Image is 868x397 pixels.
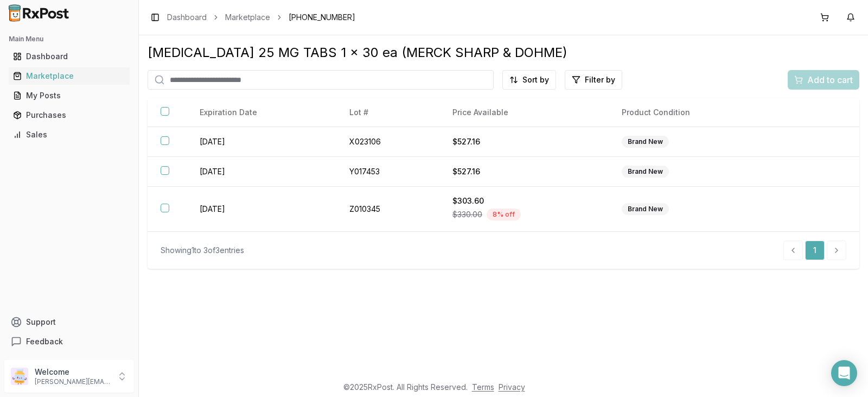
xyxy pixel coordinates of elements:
[26,336,63,347] span: Feedback
[13,110,125,121] div: Purchases
[148,44,859,61] div: [MEDICAL_DATA] 25 MG TABS 1 x 30 ea (MERCK SHARP & DOHME)
[831,360,857,386] div: Open Intercom Messenger
[35,377,110,386] p: [PERSON_NAME][EMAIL_ADDRESS][DOMAIN_NAME]
[4,4,74,22] img: RxPost Logo
[187,157,336,187] td: [DATE]
[167,12,207,23] a: Dashboard
[565,70,622,90] button: Filter by
[622,166,669,178] div: Brand New
[336,157,439,187] td: Y017453
[522,74,549,85] span: Sort by
[622,203,669,215] div: Brand New
[472,382,494,392] a: Terms
[13,90,125,101] div: My Posts
[187,187,336,232] td: [DATE]
[9,66,130,86] a: Marketplace
[4,312,134,332] button: Support
[4,67,134,85] button: Marketplace
[9,105,130,125] a: Purchases
[336,187,439,232] td: Z010345
[9,47,130,66] a: Dashboard
[452,166,596,177] div: $527.16
[502,70,556,90] button: Sort by
[9,125,130,144] a: Sales
[4,48,134,65] button: Dashboard
[13,129,125,140] div: Sales
[805,241,825,260] a: 1
[439,98,609,127] th: Price Available
[187,98,336,127] th: Expiration Date
[452,209,482,220] span: $330.00
[585,74,615,85] span: Filter by
[11,368,28,385] img: User avatar
[225,12,270,23] a: Marketplace
[4,126,134,143] button: Sales
[9,86,130,105] a: My Posts
[609,98,778,127] th: Product Condition
[35,367,110,377] p: Welcome
[4,106,134,124] button: Purchases
[336,127,439,157] td: X023106
[452,196,596,206] div: $303.60
[452,136,596,147] div: $527.16
[487,209,521,220] div: 8 % off
[9,35,130,43] h2: Main Menu
[289,12,355,23] span: [PHONE_NUMBER]
[13,71,125,81] div: Marketplace
[783,241,846,260] nav: pagination
[161,245,244,256] div: Showing 1 to 3 of 3 entries
[167,12,355,23] nav: breadcrumb
[13,51,125,62] div: Dashboard
[4,87,134,104] button: My Posts
[622,136,669,148] div: Brand New
[499,382,525,392] a: Privacy
[187,127,336,157] td: [DATE]
[336,98,439,127] th: Lot #
[4,332,134,351] button: Feedback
